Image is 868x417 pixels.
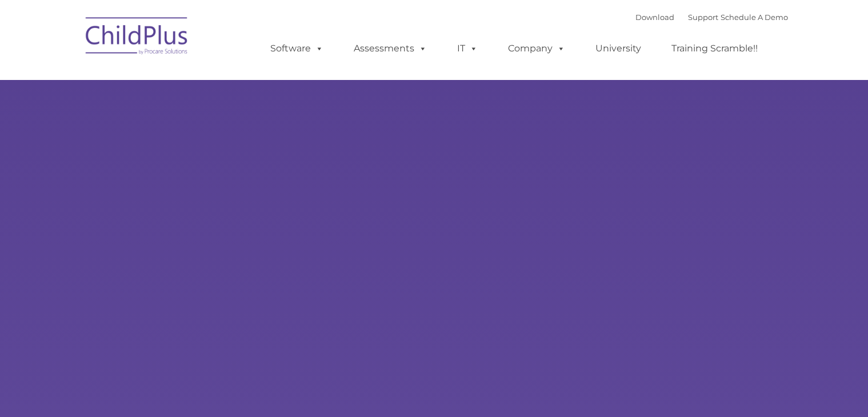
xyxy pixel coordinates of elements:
[259,37,335,60] a: Software
[343,37,439,60] a: Assessments
[721,13,789,22] a: Schedule A Demo
[689,13,719,22] a: Support
[661,37,770,60] a: Training Scramble!!
[636,13,789,22] font: |
[585,37,653,60] a: University
[636,13,675,22] a: Download
[497,37,577,60] a: Company
[446,37,490,60] a: IT
[80,9,194,66] img: ChildPlus by Procare Solutions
